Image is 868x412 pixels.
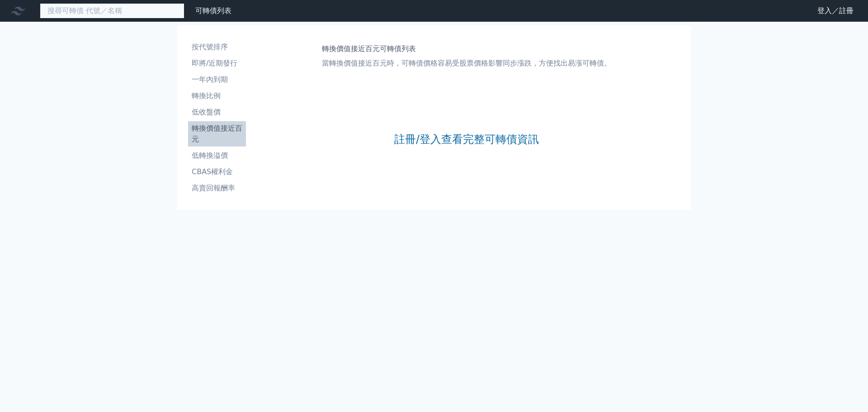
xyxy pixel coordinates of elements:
[188,165,246,179] a: CBAS權利金
[188,72,246,87] a: 一年內到期
[188,105,246,119] a: 低收盤價
[195,6,231,15] a: 可轉債列表
[188,183,246,194] li: 高賣回報酬率
[810,4,861,18] a: 登入／註冊
[322,58,611,69] p: 當轉換價值接近百元時，可轉債價格容易受股票價格影響同步漲跌，方便找出易漲可轉債。
[322,43,611,54] h1: 轉換價值接近百元可轉債列表
[188,40,246,54] a: 按代號排序
[394,132,539,147] a: 註冊/登入查看完整可轉債資訊
[188,107,246,118] li: 低收盤價
[188,89,246,103] a: 轉換比例
[188,90,246,101] li: 轉換比例
[188,42,246,52] li: 按代號排序
[188,58,246,69] li: 即將/近期發行
[40,3,184,19] input: 搜尋可轉債 代號／名稱
[188,121,246,147] a: 轉換價值接近百元
[188,56,246,71] a: 即將/近期發行
[188,181,246,195] a: 高賣回報酬率
[188,123,246,145] li: 轉換價值接近百元
[188,148,246,163] a: 低轉換溢價
[188,74,246,85] li: 一年內到期
[188,166,246,177] li: CBAS權利金
[188,150,246,161] li: 低轉換溢價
